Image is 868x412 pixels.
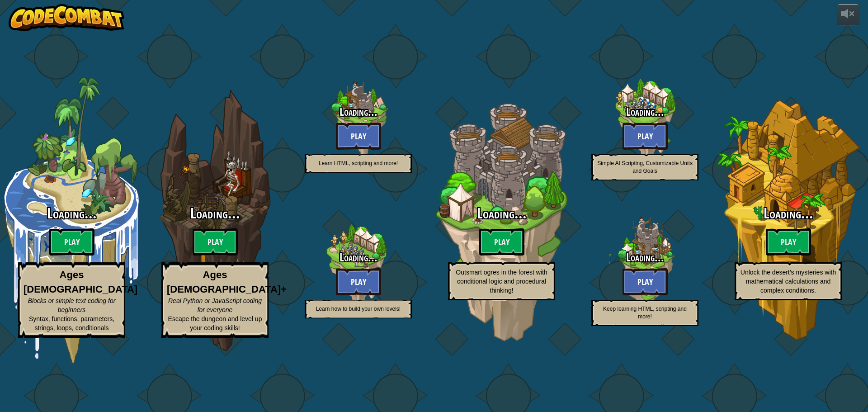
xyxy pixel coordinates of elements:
[479,228,524,256] btn: Play
[597,160,693,174] span: Simple AI Scripting, Customizable Units and Goals
[29,315,114,331] span: Syntax, functions, parameters, strings, loops, conditionals
[49,228,94,256] btn: Play
[193,228,238,256] btn: Play
[167,269,287,294] strong: Ages [DEMOGRAPHIC_DATA]+
[316,306,401,312] span: Learn how to build your own levels!
[623,123,668,150] btn: Play
[626,104,664,119] span: Loading...
[336,123,381,150] btn: Play
[190,204,240,223] span: Loading...
[603,306,687,320] span: Keep learning HTML, scripting and more!
[766,228,811,256] btn: Play
[717,77,860,364] div: Complete previous world to unlock
[430,77,573,364] div: Complete previous world to unlock
[764,204,813,223] span: Loading...
[573,48,717,192] div: Complete previous world to unlock
[143,77,287,364] div: Complete previous world to unlock
[28,297,116,313] span: Blocks or simple text coding for beginners
[837,4,859,25] button: Adjust volume
[340,104,377,119] span: Loading...
[168,315,262,331] span: Escape the dungeon and level up your coding skills!
[623,268,668,295] btn: Play
[340,250,377,265] span: Loading...
[24,269,137,294] strong: Ages [DEMOGRAPHIC_DATA]
[287,48,430,192] div: Complete previous world to unlock
[47,204,97,223] span: Loading...
[456,269,547,294] span: Outsmart ogres in the forest with conditional logic and procedural thinking!
[168,297,262,313] span: Real Python or JavaScript coding for everyone
[741,269,836,294] span: Unlock the desert’s mysteries with mathematical calculations and complex conditions.
[9,4,124,31] img: CodeCombat - Learn how to code by playing a game
[477,204,527,223] span: Loading...
[626,250,664,265] span: Loading...
[287,194,430,337] div: Complete previous world to unlock
[336,268,381,295] btn: Play
[573,194,717,337] div: Complete previous world to unlock
[319,160,398,166] span: Learn HTML, scripting and more!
